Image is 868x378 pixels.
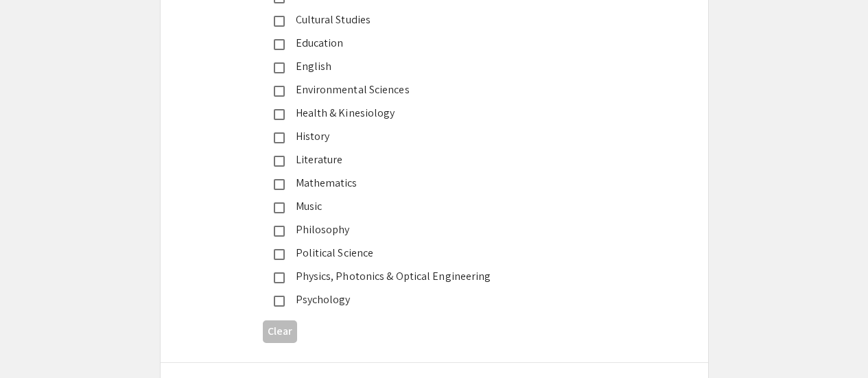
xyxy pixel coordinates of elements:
[285,12,573,28] div: Cultural Studies
[285,58,573,75] div: English
[10,316,58,368] iframe: Chat
[285,245,573,261] div: Political Science
[285,268,573,285] div: Physics, Photonics & Optical Engineering
[285,198,573,215] div: Music
[263,320,297,343] button: Clear
[285,222,573,238] div: Philosophy
[285,35,573,51] div: Education
[285,105,573,121] div: Health & Kinesiology
[285,152,573,168] div: Literature
[285,175,573,191] div: Mathematics
[285,82,573,98] div: Environmental Sciences
[285,128,573,145] div: History
[285,292,573,308] div: Psychology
